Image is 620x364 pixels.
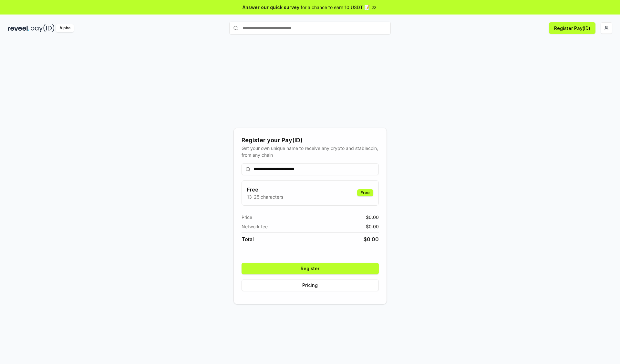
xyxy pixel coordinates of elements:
[242,136,379,145] div: Register your Pay(ID)
[364,235,379,243] span: $ 0.00
[357,189,373,196] div: Free
[242,145,379,158] div: Get your own unique name to receive any crypto and stablecoin, from any chain
[243,4,299,11] span: Answer our quick survey
[301,4,370,11] span: for a chance to earn 10 USDT 📝
[247,186,283,193] h3: Free
[242,214,252,221] span: Price
[242,263,379,274] button: Register
[242,280,379,291] button: Pricing
[366,223,379,230] span: $ 0.00
[549,22,595,34] button: Register Pay(ID)
[8,24,29,32] img: reveel_dark
[242,223,268,230] span: Network fee
[247,193,283,200] p: 13-25 characters
[31,24,55,32] img: pay_id
[242,235,254,243] span: Total
[56,24,74,32] div: Alpha
[366,214,379,221] span: $ 0.00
